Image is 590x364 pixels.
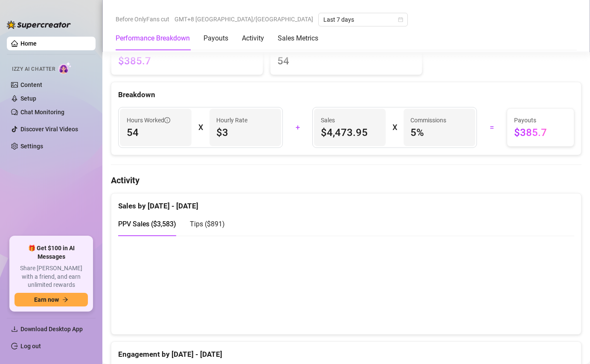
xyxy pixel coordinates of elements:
span: 5 % [410,126,468,139]
span: 54 [127,126,185,139]
span: info-circle [164,117,170,123]
span: $385.7 [118,54,256,68]
div: + [288,121,308,134]
a: Content [20,81,42,88]
div: X [392,121,397,134]
span: calendar [398,17,403,22]
img: AI Chatter [58,62,72,74]
span: Download Desktop App [20,326,83,332]
a: Setup [20,95,36,102]
div: = [482,121,502,134]
h4: Activity [111,174,581,186]
span: Share [PERSON_NAME] with a friend, and earn unlimited rewards [15,264,88,289]
article: Hourly Rate [216,116,247,125]
div: Sales Metrics [278,33,318,43]
div: Breakdown [118,89,574,101]
span: 🎁 Get $100 in AI Messages [15,244,88,261]
span: PPV Sales ( $3,583 ) [118,220,176,228]
a: Chat Monitoring [20,109,64,116]
div: X [198,121,203,134]
span: $4,473.95 [321,126,379,139]
span: arrow-right [62,297,68,303]
div: Activity [242,33,264,43]
a: Settings [20,143,43,150]
span: Last 7 days [323,13,403,26]
a: Log out [20,343,41,350]
div: Sales by [DATE] - [DATE] [118,194,574,212]
button: Earn nowarrow-right [15,293,88,306]
span: Sales [321,116,379,125]
a: Discover Viral Videos [20,126,78,133]
div: Performance Breakdown [116,33,190,43]
span: Before OnlyFans cut [116,13,169,26]
span: Hours Worked [127,116,170,125]
div: Engagement by [DATE] - [DATE] [118,342,574,360]
article: Commissions [410,116,446,125]
a: Home [20,40,37,47]
span: download [11,326,18,332]
span: $385.7 [514,126,567,139]
div: Payouts [203,33,228,43]
span: Tips ( $891 ) [190,220,225,228]
span: GMT+8 [GEOGRAPHIC_DATA]/[GEOGRAPHIC_DATA] [174,13,313,26]
span: 54 [277,54,415,68]
span: Payouts [514,116,567,125]
img: logo-BBDzfeDw.svg [7,20,71,29]
span: Izzy AI Chatter [12,65,55,73]
span: $3 [216,126,274,139]
span: Earn now [34,296,59,303]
